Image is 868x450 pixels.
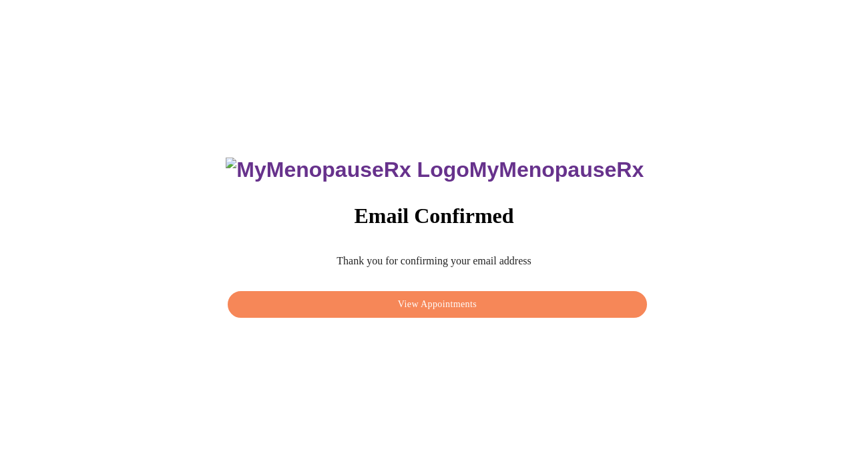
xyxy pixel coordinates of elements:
[224,255,644,267] p: Thank you for confirming your email address
[224,204,644,228] h3: Email Confirmed
[243,296,632,313] span: View Appointments
[228,291,647,318] button: View Appointments
[224,294,650,306] a: View Appointments
[226,158,469,182] img: MyMenopauseRx Logo
[226,158,644,182] h3: MyMenopauseRx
